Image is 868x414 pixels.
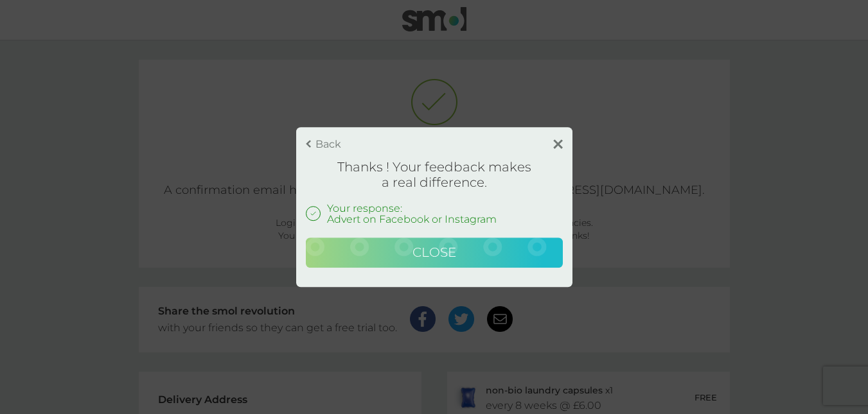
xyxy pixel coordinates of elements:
[306,237,563,268] button: Close
[327,203,497,214] p: Your response:
[306,140,311,148] img: back
[327,214,497,225] p: Advert on Facebook or Instagram
[553,139,563,149] img: close
[412,245,456,260] span: Close
[306,159,563,190] h1: Thanks ! Your feedback makes a real difference.
[315,139,341,150] p: Back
